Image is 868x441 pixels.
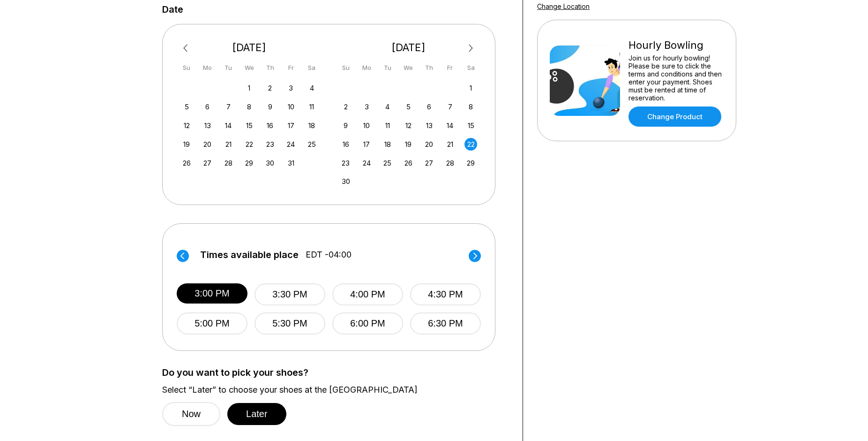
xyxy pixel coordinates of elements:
div: Choose Sunday, October 5th, 2025 [180,100,193,113]
div: Choose Tuesday, November 11th, 2025 [381,119,394,132]
div: Choose Friday, October 3rd, 2025 [284,82,297,94]
button: Previous Month [179,41,194,56]
div: Choose Wednesday, November 12th, 2025 [402,119,415,132]
button: 4:00 PM [332,283,403,305]
button: 3:00 PM [177,283,247,304]
button: 5:00 PM [177,312,247,335]
div: Choose Thursday, November 13th, 2025 [423,119,435,132]
div: Join us for hourly bowling! Please be sure to click the terms and conditions and then enter your ... [629,54,724,102]
img: Hourly Bowling [550,46,620,116]
div: Choose Thursday, November 20th, 2025 [423,138,435,151]
button: 4:30 PM [410,283,481,305]
div: Choose Sunday, November 2nd, 2025 [339,100,352,113]
div: Choose Sunday, November 9th, 2025 [339,119,352,132]
div: Hourly Bowling [629,39,724,52]
div: Choose Tuesday, November 18th, 2025 [381,138,394,151]
button: 3:30 PM [254,283,325,305]
div: Th [423,61,435,74]
div: Sa [464,61,477,74]
div: Choose Monday, November 24th, 2025 [360,157,373,169]
div: Choose Tuesday, October 28th, 2025 [222,157,235,169]
div: month 2025-10 [179,81,320,169]
span: Times available place [200,250,299,260]
label: Date [162,4,183,15]
div: Sa [306,61,318,74]
button: Next Month [464,41,479,56]
div: Choose Monday, November 10th, 2025 [360,119,373,132]
button: Now [162,402,220,426]
label: Select “Later” to choose your shoes at the [GEOGRAPHIC_DATA] [162,385,509,395]
div: Choose Wednesday, November 19th, 2025 [402,138,415,151]
div: Choose Tuesday, October 14th, 2025 [222,119,235,132]
div: Choose Wednesday, October 15th, 2025 [243,119,255,132]
div: Choose Saturday, November 8th, 2025 [464,100,477,113]
div: Choose Friday, November 28th, 2025 [444,157,456,169]
div: Fr [284,61,297,74]
div: Choose Tuesday, November 25th, 2025 [381,157,394,169]
div: Choose Friday, November 14th, 2025 [444,119,456,132]
div: Choose Friday, November 21st, 2025 [444,138,456,151]
div: Choose Sunday, October 26th, 2025 [180,157,193,169]
div: Choose Thursday, October 2nd, 2025 [264,82,277,94]
div: Choose Sunday, October 19th, 2025 [180,138,193,151]
div: Choose Thursday, October 23rd, 2025 [264,138,277,151]
div: Choose Saturday, November 1st, 2025 [464,82,477,94]
div: We [243,61,255,74]
div: Choose Sunday, November 30th, 2025 [339,175,352,188]
div: Choose Sunday, November 16th, 2025 [339,138,352,151]
div: Choose Saturday, October 4th, 2025 [306,82,318,94]
span: EDT -04:00 [306,250,352,260]
div: Choose Saturday, October 18th, 2025 [306,119,318,132]
div: Choose Wednesday, October 22nd, 2025 [243,138,255,151]
div: Choose Monday, October 20th, 2025 [201,138,214,151]
div: Choose Tuesday, October 21st, 2025 [222,138,235,151]
button: 6:30 PM [410,312,481,335]
div: Choose Friday, October 31st, 2025 [284,157,297,169]
div: Choose Monday, October 6th, 2025 [201,100,214,113]
div: Choose Wednesday, October 29th, 2025 [243,157,255,169]
button: 6:00 PM [332,312,403,335]
div: Choose Monday, October 27th, 2025 [201,157,214,169]
div: Su [180,61,193,74]
div: Choose Thursday, October 30th, 2025 [264,157,277,169]
div: Choose Monday, November 17th, 2025 [360,138,373,151]
div: Choose Thursday, November 6th, 2025 [423,100,435,113]
button: 5:30 PM [254,312,325,335]
div: Mo [360,61,373,74]
div: Choose Wednesday, October 8th, 2025 [243,100,255,113]
div: Choose Saturday, November 22nd, 2025 [464,138,477,151]
div: Choose Monday, November 3rd, 2025 [360,100,373,113]
div: Choose Friday, October 17th, 2025 [284,119,297,132]
div: Th [264,61,277,74]
div: Fr [444,61,456,74]
a: Change Location [537,2,590,10]
div: [DATE] [177,41,322,54]
div: We [402,61,415,74]
div: Choose Friday, November 7th, 2025 [444,100,456,113]
div: Choose Monday, October 13th, 2025 [201,119,214,132]
div: Mo [201,61,214,74]
button: Later [227,403,286,425]
label: Do you want to pick your shoes? [162,367,509,378]
div: Choose Saturday, November 15th, 2025 [464,119,477,132]
div: Choose Tuesday, October 7th, 2025 [222,100,235,113]
div: Choose Sunday, October 12th, 2025 [180,119,193,132]
div: Su [339,61,352,74]
a: Change Product [629,106,721,127]
div: Tu [222,61,235,74]
div: Choose Tuesday, November 4th, 2025 [381,100,394,113]
div: month 2025-11 [338,81,479,188]
div: Choose Sunday, November 23rd, 2025 [339,157,352,169]
div: Choose Saturday, October 11th, 2025 [306,100,318,113]
div: [DATE] [336,41,481,54]
div: Choose Saturday, October 25th, 2025 [306,138,318,151]
div: Choose Wednesday, October 1st, 2025 [243,82,255,94]
div: Choose Wednesday, November 26th, 2025 [402,157,415,169]
div: Choose Wednesday, November 5th, 2025 [402,100,415,113]
div: Choose Friday, October 24th, 2025 [284,138,297,151]
div: Choose Friday, October 10th, 2025 [284,100,297,113]
div: Choose Thursday, October 9th, 2025 [264,100,277,113]
div: Choose Saturday, November 29th, 2025 [464,157,477,169]
div: Tu [381,61,394,74]
div: Choose Thursday, October 16th, 2025 [264,119,277,132]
